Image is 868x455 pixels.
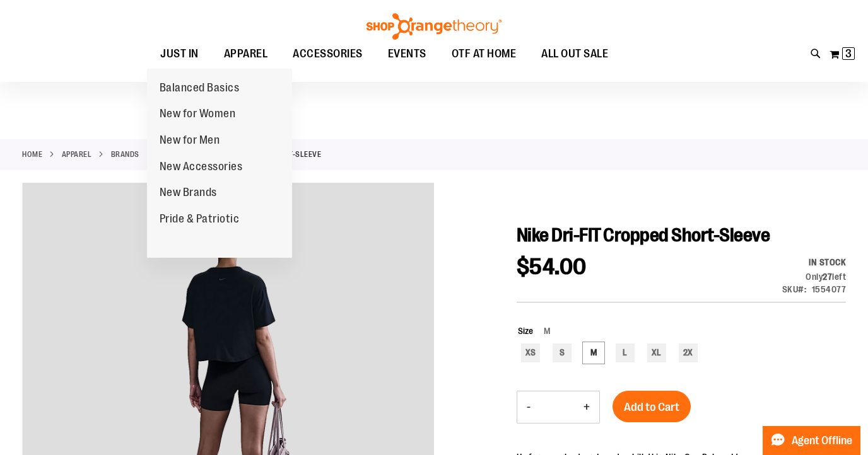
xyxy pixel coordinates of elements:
[533,326,550,336] span: M
[541,40,608,68] span: ALL OUT SALE
[388,40,426,68] span: EVENTS
[782,270,847,283] div: Qty
[763,426,860,455] button: Agent Offline
[224,40,268,68] span: APPAREL
[293,40,363,68] span: ACCESSORIES
[574,391,599,423] button: Increase product quantity
[792,435,852,447] span: Agent Offline
[452,40,517,68] span: OTF AT HOME
[160,134,220,149] span: New for Men
[160,81,240,97] span: Balanced Basics
[160,186,217,202] span: New Brands
[517,391,540,423] button: Decrease product quantity
[521,343,540,362] div: XS
[553,343,572,362] div: S
[616,343,635,362] div: L
[160,40,199,68] span: JUST IN
[518,326,533,336] span: Size
[22,149,42,160] a: Home
[823,272,832,282] strong: 27
[160,107,236,123] span: New for Women
[584,343,603,362] div: M
[647,343,666,362] div: XL
[160,212,240,228] span: Pride & Patriotic
[782,256,847,268] div: Availability
[540,392,574,422] input: Product quantity
[679,343,698,362] div: 2X
[845,47,852,60] span: 3
[812,283,847,296] div: 1554077
[517,254,587,280] span: $54.00
[613,391,691,422] button: Add to Cart
[517,224,770,246] span: Nike Dri-FIT Cropped Short-Sleeve
[782,284,807,294] strong: SKU
[62,149,92,160] a: APPAREL
[365,13,503,40] img: Shop Orangetheory
[111,149,139,160] a: BRANDS
[160,160,243,176] span: New Accessories
[624,400,679,414] span: Add to Cart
